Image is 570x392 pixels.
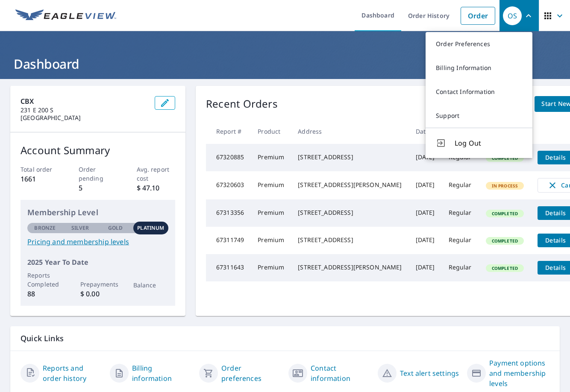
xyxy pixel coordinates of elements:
[455,138,522,148] span: Log Out
[543,236,568,244] span: Details
[298,236,402,244] div: [STREET_ADDRESS]
[251,199,291,227] td: Premium
[133,281,169,290] p: Balance
[400,368,459,378] a: Text alert settings
[21,96,148,106] p: CBX
[206,227,251,254] td: 67311749
[206,119,251,144] th: Report #
[221,363,282,383] a: Order preferences
[137,165,176,183] p: Avg. report cost
[487,183,523,189] span: In Process
[21,106,148,114] p: 231 E 200 S
[426,128,532,158] button: Log Out
[34,224,56,232] p: Bronze
[251,254,291,281] td: Premium
[108,224,123,232] p: Gold
[137,224,164,232] p: Platinum
[409,227,442,254] td: [DATE]
[206,171,251,199] td: 67320603
[251,119,291,144] th: Product
[543,209,568,217] span: Details
[442,254,479,281] td: Regular
[487,265,523,271] span: Completed
[10,55,560,73] h1: Dashboard
[21,333,549,344] p: Quick Links
[487,211,523,216] span: Completed
[206,254,251,281] td: 67311643
[426,104,532,128] a: Support
[442,227,479,254] td: Regular
[15,9,116,22] img: EV Logo
[442,199,479,227] td: Regular
[487,238,523,244] span: Completed
[21,165,59,174] p: Total order
[409,171,442,199] td: [DATE]
[409,119,442,144] th: Date
[206,199,251,227] td: 67313356
[298,153,402,161] div: [STREET_ADDRESS]
[489,358,549,389] a: Payment options and membership levels
[27,237,168,247] a: Pricing and membership levels
[27,207,168,218] p: Membership Level
[291,119,408,144] th: Address
[71,224,89,232] p: Silver
[79,183,118,193] p: 5
[206,96,278,112] p: Recent Orders
[298,263,402,272] div: [STREET_ADDRESS][PERSON_NAME]
[442,171,479,199] td: Regular
[426,80,532,104] a: Contact Information
[543,263,568,272] span: Details
[426,56,532,80] a: Billing Information
[298,208,402,217] div: [STREET_ADDRESS]
[503,6,522,25] div: OS
[27,271,63,289] p: Reports Completed
[251,144,291,171] td: Premium
[21,114,148,122] p: [GEOGRAPHIC_DATA]
[311,363,371,383] a: Contact information
[543,153,568,161] span: Details
[206,144,251,171] td: 67320885
[132,363,192,383] a: Billing information
[137,183,176,193] p: $ 47.10
[426,32,532,56] a: Order Preferences
[409,254,442,281] td: [DATE]
[409,199,442,227] td: [DATE]
[21,174,59,184] p: 1661
[251,227,291,254] td: Premium
[461,7,495,25] a: Order
[298,181,402,189] div: [STREET_ADDRESS][PERSON_NAME]
[27,257,168,267] p: 2025 Year To Date
[21,143,175,158] p: Account Summary
[80,280,116,289] p: Prepayments
[43,363,103,383] a: Reports and order history
[409,144,442,171] td: [DATE]
[27,289,63,299] p: 88
[79,165,118,183] p: Order pending
[80,289,116,299] p: $ 0.00
[251,171,291,199] td: Premium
